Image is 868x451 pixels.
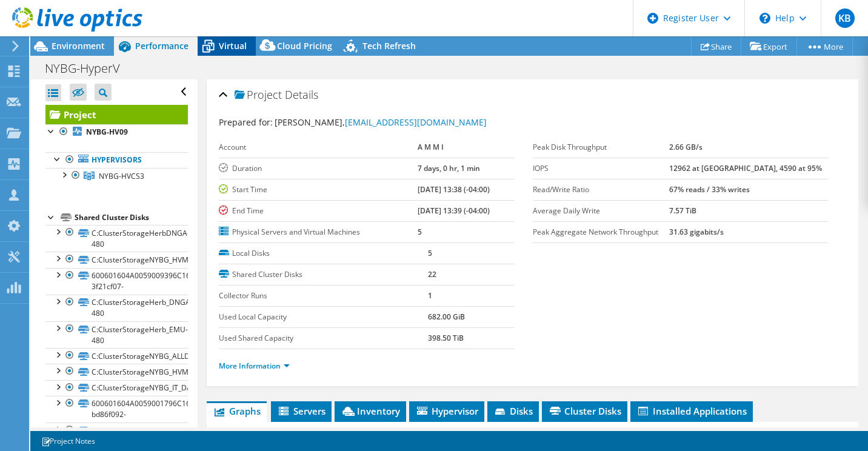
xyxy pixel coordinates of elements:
label: Duration [219,162,417,175]
label: Start Time [219,184,417,196]
a: 600601604A0059009396C1645C0EBFE5-3f21cf07- [45,268,188,295]
span: Project [235,89,282,101]
a: [EMAIL_ADDRESS][DOMAIN_NAME] [345,116,487,128]
span: Cloud Pricing [277,40,332,52]
label: Used Shared Capacity [219,332,428,344]
span: Environment [52,40,105,52]
a: Share [691,37,741,56]
span: Inventory [341,405,400,417]
b: 31.63 gigabits/s [669,227,724,237]
b: NYBG-HV09 [86,127,128,137]
b: 2.66 GB/s [669,142,703,152]
a: C:ClusterStorageNYBG_IT_DATA [45,380,188,396]
label: Shared Cluster Disks [219,269,428,281]
h1: NYBG-HyperV [39,62,139,75]
span: Details [285,87,318,102]
span: Graphs [213,405,261,417]
a: NYBG-HV09 [45,124,188,140]
b: 22 [428,269,436,279]
b: 398.50 TiB [428,333,464,343]
a: Project [45,105,188,124]
span: KB [835,8,855,28]
a: More Information [219,361,290,371]
a: C:ClusterStorageHerb_DNGA2-480 [45,295,188,321]
span: Virtual [219,40,247,52]
b: 682.00 GiB [428,312,465,322]
b: 7.57 TiB [669,205,696,216]
span: Cluster Disks [548,405,621,417]
span: Hypervisor [415,405,478,417]
label: Account [219,141,417,153]
a: Project Notes [33,433,104,449]
div: Shared Cluster Disks [75,210,188,225]
span: Disks [493,405,533,417]
span: Installed Applications [636,405,747,417]
a: Export [741,37,797,56]
span: Servers [277,405,326,417]
label: Peak Aggregate Network Throughput [533,226,669,238]
label: Used Local Capacity [219,311,428,323]
a: C:ClusterStorageHerbDNGA-480 [45,225,188,252]
span: [PERSON_NAME], [275,116,487,128]
a: 600601604A0059001796C1647EC74C23-bd86f092- [45,396,188,423]
a: C:ClusterStorageNYBG_HVM_1 [45,252,188,267]
b: 1 [428,290,432,301]
label: Collector Runs [219,290,428,302]
a: Hypervisors [45,152,188,168]
a: More [796,37,853,56]
label: Physical Servers and Virtual Machines [219,226,417,238]
b: 12962 at [GEOGRAPHIC_DATA], 4590 at 95% [669,163,822,173]
a: C:ClusterStorageHerb_EMU-480 [45,321,188,348]
a: C:ClusterStorageNYBG_ALLDEPT_X_DATA [45,348,188,364]
a: C:ClusterStorageNYBG_HVM_2 [45,364,188,379]
label: Prepared for: [219,116,273,128]
b: 7 days, 0 hr, 1 min [418,163,480,173]
b: 5 [428,248,432,258]
b: [DATE] 13:38 (-04:00) [418,184,490,195]
b: A M M I [418,142,444,152]
a: C:ClusterStorageNYBG_VIDEOStor_M [45,423,188,438]
label: Read/Write Ratio [533,184,669,196]
span: NYBG-HVCS3 [99,171,144,181]
span: Performance [135,40,189,52]
label: Local Disks [219,247,428,259]
b: 5 [418,227,422,237]
label: Average Daily Write [533,205,669,217]
label: Peak Disk Throughput [533,141,669,153]
a: NYBG-HVCS3 [45,168,188,184]
label: IOPS [533,162,669,175]
b: [DATE] 13:39 (-04:00) [418,205,490,216]
b: 67% reads / 33% writes [669,184,750,195]
svg: \n [760,13,770,24]
span: Tech Refresh [362,40,416,52]
label: End Time [219,205,417,217]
